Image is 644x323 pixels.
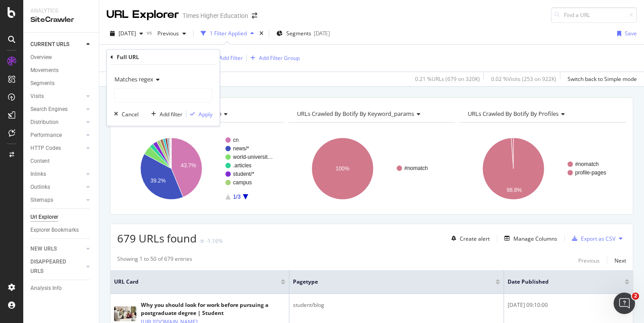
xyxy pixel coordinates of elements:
[30,170,84,179] a: Inlinks
[30,66,59,75] div: Movements
[335,166,349,172] text: 100%
[30,105,68,114] div: Search Engines
[507,187,522,193] text: 98.8%
[551,7,637,23] input: Find a URL
[30,15,92,25] div: SiteCrawler
[30,284,62,293] div: Analysis Info
[568,75,637,83] div: Switch back to Simple mode
[233,145,249,152] text: news/*
[30,157,50,166] div: Content
[252,13,257,19] div: arrow-right-arrow-left
[508,301,629,309] div: [DATE] 09:10:00
[575,161,599,167] text: #nomatch
[233,137,239,143] text: cn
[110,110,139,119] button: Cancel
[148,110,182,119] button: Add filter
[578,255,600,266] button: Previous
[30,53,93,62] a: Overview
[30,118,59,127] div: Distribution
[30,284,93,293] a: Analysis Info
[106,26,147,41] button: [DATE]
[30,53,52,62] div: Overview
[30,144,84,153] a: HTTP Codes
[30,183,84,192] a: Outlinks
[150,178,165,184] text: 39.2%
[625,30,637,37] div: Save
[460,235,490,242] div: Create alert
[30,244,57,254] div: NEW URLS
[30,105,84,114] a: Search Engines
[233,171,254,177] text: student/*
[30,244,84,254] a: NEW URLS
[30,92,44,101] div: Visits
[30,79,55,88] div: Segments
[513,235,557,242] div: Manage Columns
[30,195,53,205] div: Sitemaps
[293,278,482,286] span: pagetype
[154,30,179,37] span: Previous
[233,194,241,200] text: 1/3
[30,40,84,49] a: CURRENT URLS
[117,53,139,61] div: Full URL
[117,130,282,208] svg: A chart.
[575,170,606,176] text: profile-pages
[117,231,197,246] span: 679 URLs found
[293,301,500,309] div: student/blog
[219,54,243,62] div: Add Filter
[568,231,615,246] button: Export as CSV
[30,170,46,179] div: Inlinks
[508,278,611,286] span: Date Published
[30,257,76,276] div: DISAPPEARED URLS
[30,79,93,88] a: Segments
[247,53,300,64] button: Add Filter Group
[581,235,615,242] div: Export as CSV
[466,106,618,121] h4: URLs Crawled By Botify By profiles
[30,157,93,166] a: Content
[30,144,61,153] div: HTTP Codes
[468,110,559,118] span: URLs Crawled By Botify By profiles
[119,30,136,37] span: 2025 Sep. 26th
[30,257,84,276] a: DISAPPEARED URLS
[210,30,247,37] div: 1 Filter Applied
[114,278,279,286] span: URL Card
[233,154,273,160] text: world-universit…
[448,231,490,246] button: Create alert
[106,7,179,22] div: URL Explorer
[614,26,637,41] button: Save
[288,130,453,208] svg: A chart.
[297,110,414,118] span: URLs Crawled By Botify By keyword_params
[404,165,428,171] text: #nomatch
[614,293,635,314] iframe: Intercom live chat
[117,255,192,266] div: Showing 1 to 50 of 679 entries
[30,212,93,222] a: Url Explorer
[259,54,300,62] div: Add Filter Group
[30,212,58,222] div: Url Explorer
[258,29,265,38] div: times
[141,301,285,317] div: Why you should look for work before pursuing a postgraduate degree | Student
[197,26,258,41] button: 1 Filter Applied
[160,110,182,118] div: Add filter
[614,257,626,264] div: Next
[30,225,93,235] a: Explorer Bookmarks
[114,306,136,321] img: main image
[459,130,624,208] svg: A chart.
[415,75,480,83] div: 0.21 % URLs ( 679 on 320K )
[30,183,50,192] div: Outlinks
[501,233,557,244] button: Manage Columns
[273,26,334,41] button: Segments[DATE]
[233,179,252,186] text: campus
[564,72,637,86] button: Switch back to Simple mode
[147,29,154,36] span: vs
[491,75,556,83] div: 0.02 % Visits ( 253 on 922K )
[30,7,92,15] div: Analytics
[181,162,196,169] text: 43.7%
[30,225,79,235] div: Explorer Bookmarks
[295,106,447,121] h4: URLs Crawled By Botify By keyword_params
[632,293,639,300] span: 2
[207,53,243,64] button: Add Filter
[578,257,600,264] div: Previous
[206,237,223,245] div: -1.16%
